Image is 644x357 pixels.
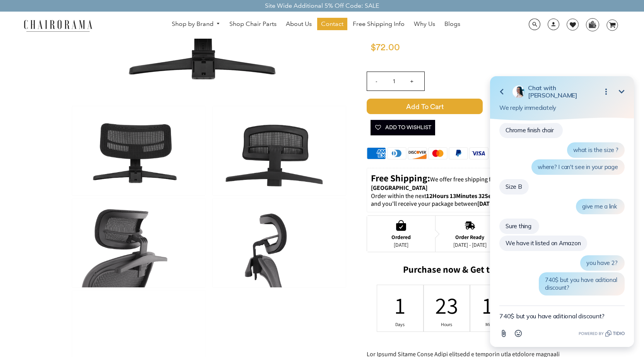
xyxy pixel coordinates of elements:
span: We offer free shipping for purchase over $200 [430,175,549,183]
button: Add to Cart [367,99,574,114]
p: Order within the next for dispatch [DATE], and you'll receive your package between [371,192,569,208]
img: chairorama [19,19,97,32]
span: Contact [321,20,343,28]
div: 23 [442,290,452,320]
span: About Us [286,20,312,28]
a: Contact [317,18,347,30]
span: Free Shipping Info [353,20,405,28]
div: Hours [442,321,452,328]
span: Add to Cart [367,99,483,114]
img: Headrest For Classic Herman Miller Aeron Chair - chairorama [72,198,205,287]
span: 12Hours 13Minutes 32Seconds [426,192,507,200]
strong: [GEOGRAPHIC_DATA] [371,184,427,192]
div: [DATE] [391,242,411,248]
span: Why Us [414,20,435,28]
a: Shop Chair Parts [225,18,280,30]
img: Headrest For Classic Herman Miller Aeron Chair - chairorama [72,106,205,195]
div: 1 [395,290,405,320]
div: Ordered [391,234,411,240]
img: Headrest For Classic Herman Miller Aeron Chair - chairorama [213,106,345,195]
span: Add To Wishlist [374,120,431,135]
a: Free Shipping Info [349,18,408,30]
strong: [DATE] and [DATE] [477,200,525,208]
span: $72.00 [371,43,400,52]
a: About Us [282,18,316,30]
input: + [403,72,421,91]
button: Add To Wishlist [371,120,435,135]
a: Why Us [410,18,439,30]
img: WhatsApp_Image_2024-07-12_at_16.23.01.webp [586,19,598,30]
div: [DATE] - [DATE] [453,242,487,248]
nav: DesktopNavigation [130,18,502,32]
a: Shop by Brand [168,18,224,30]
div: Order Ready [453,234,487,240]
span: Shop Chair Parts [229,20,277,28]
strong: Free Shipping: [371,172,430,184]
span: Blogs [444,20,460,28]
p: to [371,172,569,192]
a: Blogs [441,18,464,30]
iframe: Tidio Chat [480,59,644,357]
input: - [367,72,386,91]
img: Headrest For Classic Herman Miller Aeron Chair - chairorama [213,198,345,287]
h2: Purchase now & Get the discount [367,264,574,279]
div: Days [395,321,405,328]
